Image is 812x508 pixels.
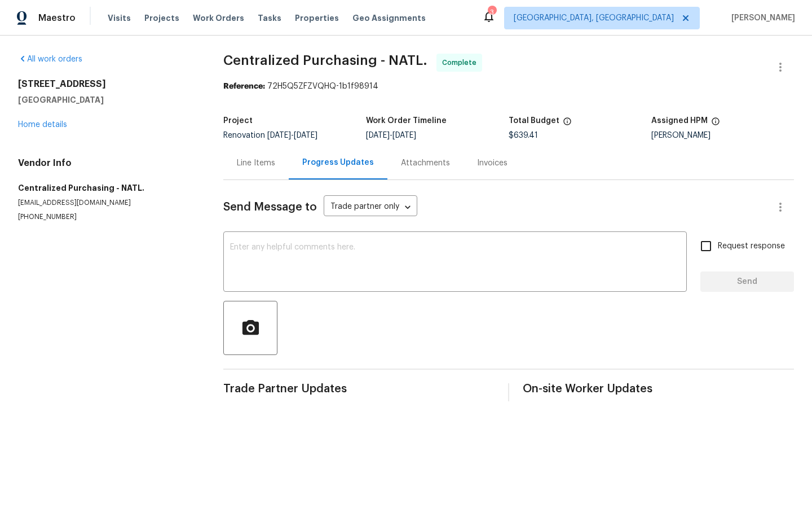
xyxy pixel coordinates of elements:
span: Visits [108,12,131,24]
div: 3 [488,7,496,18]
span: Send Message to [223,202,317,213]
span: On-site Worker Updates [523,383,794,395]
span: Work Orders [193,12,244,24]
span: Request response [718,240,785,252]
span: Centralized Purchasing - NATL. [223,54,427,67]
p: [EMAIL_ADDRESS][DOMAIN_NAME] [18,198,196,208]
h5: Total Budget [509,117,559,125]
p: [PHONE_NUMBER] [18,212,196,222]
span: The hpm assigned to this work order. [711,117,720,132]
span: [DATE] [267,132,291,139]
a: All work orders [18,55,82,63]
h5: Project [223,117,253,125]
span: Projects [144,12,179,24]
span: - [267,132,317,139]
div: Trade partner only [324,198,417,217]
h4: Vendor Info [18,157,196,169]
span: Maestro [38,12,76,24]
h2: [STREET_ADDRESS] [18,78,196,90]
span: [DATE] [366,132,390,139]
a: Home details [18,121,67,129]
div: 72H5Q5ZFZVQHQ-1b1f98914 [223,81,794,92]
span: [DATE] [294,132,317,139]
div: Progress Updates [302,157,374,168]
div: Attachments [401,157,450,169]
span: [PERSON_NAME] [727,12,795,24]
span: Complete [442,57,481,68]
div: Invoices [477,157,507,169]
span: [GEOGRAPHIC_DATA], [GEOGRAPHIC_DATA] [514,12,674,24]
span: Geo Assignments [352,12,426,24]
span: Trade Partner Updates [223,383,495,395]
span: Tasks [258,14,281,22]
span: [DATE] [392,132,416,139]
div: Line Items [237,157,275,169]
h5: Assigned HPM [651,117,708,125]
span: $639.41 [509,132,538,139]
span: Properties [295,12,339,24]
h5: Centralized Purchasing - NATL. [18,182,196,194]
h5: Work Order Timeline [366,117,447,125]
h5: [GEOGRAPHIC_DATA] [18,94,196,106]
span: - [366,132,416,139]
span: Renovation [223,132,317,139]
span: The total cost of line items that have been proposed by Opendoor. This sum includes line items th... [563,117,572,132]
b: Reference: [223,82,265,90]
div: [PERSON_NAME] [651,132,794,139]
